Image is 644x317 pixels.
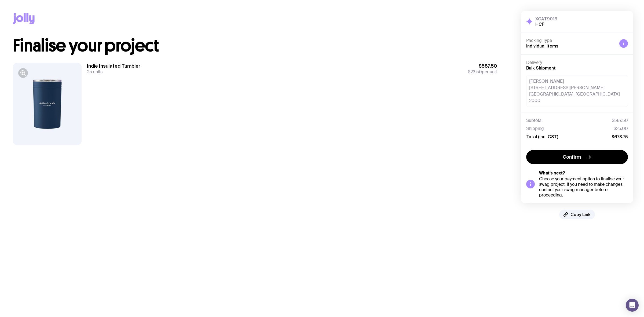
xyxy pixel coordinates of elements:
h4: Packing Type [526,38,615,43]
span: $587.50 [612,118,628,123]
h4: Delivery [526,60,628,65]
div: [PERSON_NAME] [STREET_ADDRESS][PERSON_NAME] [GEOGRAPHIC_DATA], [GEOGRAPHIC_DATA] 2000 [526,75,628,107]
h3: Indie Insulated Tumbler [87,63,140,69]
span: Subtotal [526,118,543,123]
span: Bulk Shipment [526,65,556,70]
span: Individual Items [526,43,558,48]
span: $23.50 [468,69,482,75]
span: Copy Link [570,212,591,217]
span: Total (inc. GST) [526,134,558,139]
h5: What’s next? [539,170,628,176]
button: Confirm [526,150,628,164]
h2: HCF [535,21,557,27]
span: $25.00 [614,126,628,131]
h3: XOAT9016 [535,16,557,21]
span: $587.50 [468,63,497,69]
div: Choose your payment option to finalise your swag project. If you need to make changes, contact yo... [539,176,628,198]
span: Confirm [563,154,581,160]
span: per unit [468,69,497,75]
span: 25 units [87,69,103,75]
div: Open Intercom Messenger [626,299,639,312]
button: Copy Link [559,210,595,219]
h1: Finalise your project [13,37,497,54]
span: Shipping [526,126,544,131]
span: $673.75 [612,134,628,139]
